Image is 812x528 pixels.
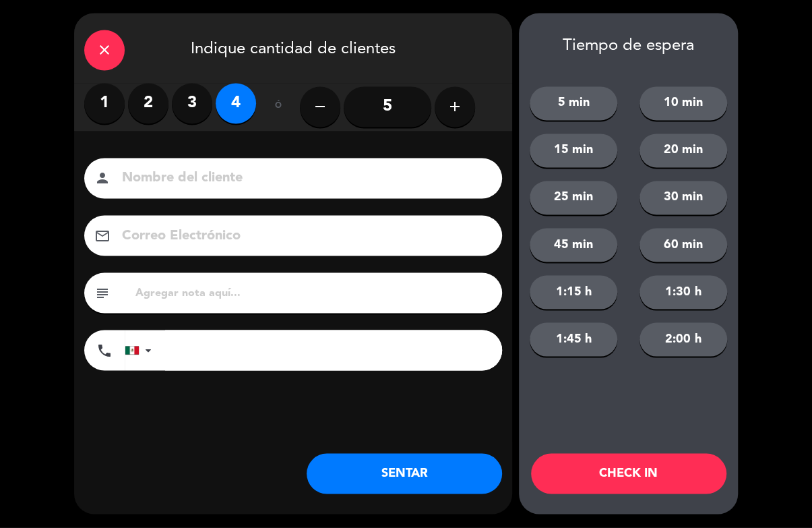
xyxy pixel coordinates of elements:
[256,84,300,131] div: ó
[96,42,113,59] i: close
[74,13,512,84] div: Indique cantidad de clientes
[530,229,617,262] button: 45 min
[128,84,168,124] label: 2
[639,134,727,168] button: 20 min
[300,87,340,127] button: remove
[530,323,617,357] button: 1:45 h
[94,171,111,187] i: person
[121,225,485,248] input: Correo Electrónico
[639,181,727,215] button: 30 min
[125,331,156,370] div: Mexico (México): +52
[530,134,617,168] button: 15 min
[134,284,492,303] input: Agregar nota aquí...
[312,99,328,115] i: remove
[84,84,125,124] label: 1
[216,84,256,124] label: 4
[639,323,727,357] button: 2:00 h
[639,87,727,121] button: 10 min
[530,181,617,215] button: 25 min
[172,84,212,124] label: 3
[435,87,475,127] button: add
[639,229,727,262] button: 60 min
[530,276,617,310] button: 1:15 h
[94,285,111,301] i: subject
[94,228,111,244] i: email
[96,343,113,359] i: phone
[639,276,727,310] button: 1:30 h
[307,454,502,494] button: SENTAR
[531,454,726,494] button: CHECK IN
[530,87,617,121] button: 5 min
[519,37,738,57] div: Tiempo de espera
[121,167,485,191] input: Nombre del cliente
[447,99,463,115] i: add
